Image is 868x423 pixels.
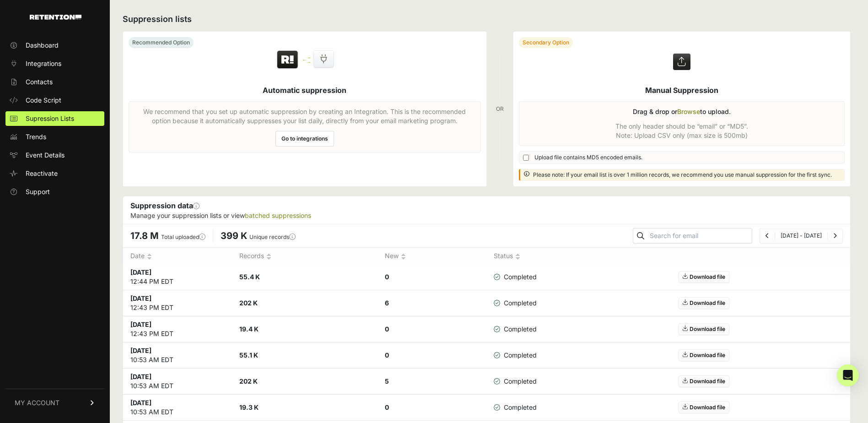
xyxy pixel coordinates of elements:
span: MY ACCOUNT [15,398,59,407]
img: no_sort-eaf950dc5ab64cae54d48a5578032e96f70b2ecb7d747501f34c8f2db400fb66.gif [266,253,271,260]
strong: 19.3 K [239,403,259,411]
h2: Suppression lists [123,13,851,26]
strong: [DATE] [130,399,151,407]
img: Retention [276,50,299,70]
div: Open Intercom Messenger [837,364,859,386]
input: Upload file contains MD5 encoded emails. [523,155,529,161]
td: 12:43 PM EDT [123,316,232,342]
div: OR [496,31,504,187]
span: Supression Lists [26,114,74,123]
a: Download file [679,401,729,413]
a: Trends [5,130,104,144]
a: Go to integrations [275,131,334,146]
img: integration [303,60,310,61]
a: Code Script [5,93,104,108]
span: 399 K [221,230,247,241]
span: Support [26,187,50,196]
p: We recommend that you set up automatic suppression by creating an Integration. This is the recomm... [135,107,475,125]
a: Download file [679,323,729,335]
img: Retention.com [30,15,81,20]
span: Completed [494,351,537,360]
a: Download file [679,271,729,283]
td: 10:53 AM EDT [123,369,232,395]
strong: 202 K [239,377,258,385]
span: 17.8 M [130,230,159,241]
a: Integrations [5,56,104,71]
span: Completed [494,298,537,308]
strong: 0 [385,403,389,411]
strong: 6 [385,299,389,307]
a: batched suppressions [245,211,311,219]
li: [DATE] - [DATE] [775,232,827,239]
a: Download file [679,349,729,361]
strong: [DATE] [130,320,151,328]
div: Suppression data [123,196,850,224]
span: Trends [26,132,46,141]
span: Integrations [26,59,61,68]
span: Completed [494,325,537,334]
a: Dashboard [5,38,104,53]
span: Contacts [26,77,53,87]
span: Completed [494,272,537,282]
td: 12:43 PM EDT [123,290,232,316]
input: Search for email [648,229,752,242]
th: Records [232,248,377,265]
strong: 0 [385,351,389,359]
strong: 19.4 K [239,325,259,333]
span: Code Script [26,96,61,105]
td: 12:44 PM EDT [123,264,232,290]
img: no_sort-eaf950dc5ab64cae54d48a5578032e96f70b2ecb7d747501f34c8f2db400fb66.gif [401,253,406,260]
a: Supression Lists [5,111,104,126]
a: Contacts [5,75,104,89]
span: Dashboard [26,41,59,50]
img: no_sort-eaf950dc5ab64cae54d48a5578032e96f70b2ecb7d747501f34c8f2db400fb66.gif [147,253,152,260]
a: Download file [679,297,729,309]
label: Unique records [249,233,296,240]
p: Manage your suppression lists or view [130,211,843,220]
a: Download file [679,375,729,387]
span: Upload file contains MD5 encoded emails. [534,154,642,161]
h5: Automatic suppression [263,85,346,96]
td: 10:53 AM EDT [123,342,232,369]
a: Previous [766,232,769,239]
strong: [DATE] [130,268,151,276]
strong: 55.4 K [239,273,260,281]
div: Recommended Option [129,37,194,48]
strong: 5 [385,377,389,385]
strong: [DATE] [130,294,151,302]
strong: 0 [385,273,389,281]
img: integration [303,57,310,59]
th: Date [123,248,232,265]
img: no_sort-eaf950dc5ab64cae54d48a5578032e96f70b2ecb7d747501f34c8f2db400fb66.gif [515,253,520,260]
a: Reactivate [5,166,104,181]
strong: [DATE] [130,373,151,380]
a: Support [5,184,104,199]
a: MY ACCOUNT [5,389,104,417]
span: Event Details [26,151,65,160]
strong: 202 K [239,299,258,307]
th: Status [486,248,559,265]
strong: 55.1 K [239,351,258,359]
strong: [DATE] [130,347,151,354]
a: Next [833,232,837,239]
strong: 0 [385,325,389,333]
nav: Page navigation [760,228,843,244]
label: Total uploaded [161,233,205,240]
th: New [377,248,486,265]
span: Completed [494,403,537,412]
span: Completed [494,377,537,386]
span: Reactivate [26,169,58,178]
td: 10:53 AM EDT [123,395,232,421]
img: integration [303,62,310,63]
a: Event Details [5,148,104,163]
